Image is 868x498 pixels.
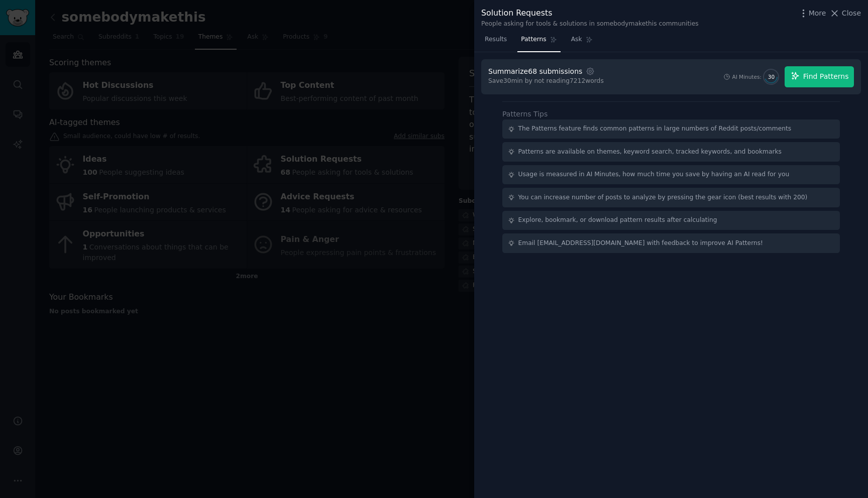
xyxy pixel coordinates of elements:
[518,193,808,202] div: You can increase number of posts to analyze by pressing the gear icon (best results with 200)
[568,32,596,52] a: Ask
[517,32,560,52] a: Patterns
[488,77,604,86] div: Save 30 min by not reading 7212 words
[809,8,826,19] span: More
[518,170,790,179] div: Usage is measured in AI Minutes, how much time you save by having an AI read for you
[485,35,507,44] span: Results
[842,8,861,19] span: Close
[785,66,854,87] button: Find Patterns
[732,73,762,80] div: AI Minutes:
[829,8,861,19] button: Close
[798,8,826,19] button: More
[481,20,699,29] div: People asking for tools & solutions in somebodymakethis communities
[571,35,582,44] span: Ask
[518,239,764,248] div: Email [EMAIL_ADDRESS][DOMAIN_NAME] with feedback to improve AI Patterns!
[518,216,717,225] div: Explore, bookmark, or download pattern results after calculating
[481,7,699,20] div: Solution Requests
[521,35,546,44] span: Patterns
[803,71,849,82] span: Find Patterns
[518,125,792,134] div: The Patterns feature finds common patterns in large numbers of Reddit posts/comments
[502,110,548,118] label: Patterns Tips
[481,32,510,52] a: Results
[518,148,782,157] div: Patterns are available on themes, keyword search, tracked keywords, and bookmarks
[488,66,582,77] div: Summarize 68 submissions
[768,73,775,80] span: 30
